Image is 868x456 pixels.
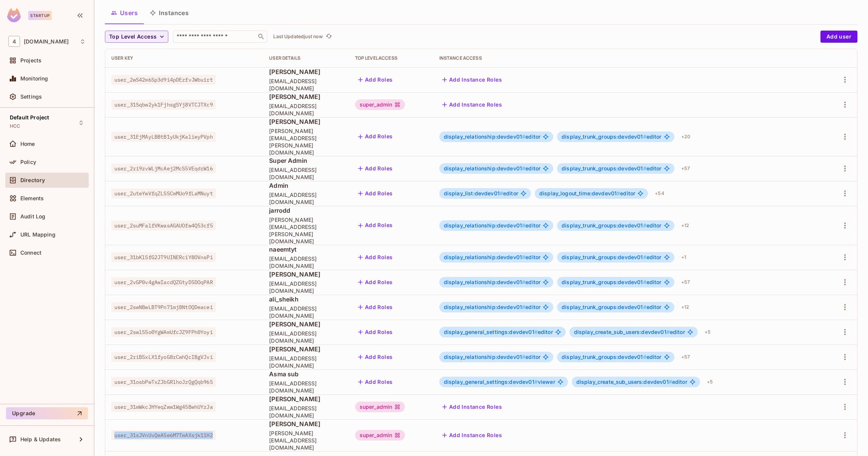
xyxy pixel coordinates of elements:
[444,190,518,196] span: editor
[522,133,525,140] span: #
[562,165,661,172] span: editor
[643,304,646,310] span: #
[539,190,620,196] span: display_logout_time:devdev01
[269,93,343,101] span: [PERSON_NAME]
[678,351,693,363] div: + 57
[8,36,20,47] span: 4
[269,191,343,206] span: [EMAIL_ADDRESS][DOMAIN_NAME]
[355,251,396,263] button: Add Roles
[20,141,35,147] span: Home
[444,254,526,260] span: display_relationship:devdev01
[269,405,343,419] span: [EMAIL_ADDRESS][DOMAIN_NAME]
[269,380,343,394] span: [EMAIL_ADDRESS][DOMAIN_NAME]
[562,165,646,172] span: display_trunk_groups:devdev01
[20,195,44,201] span: Elements
[562,304,646,310] span: display_trunk_groups:devdev01
[269,345,343,353] span: [PERSON_NAME]
[269,270,343,278] span: [PERSON_NAME]
[111,75,216,85] span: user_2wS42m6Sp3d9i4pDEzfvJWbuirt
[643,254,646,260] span: #
[269,245,343,254] span: naeemtyt
[444,329,553,335] span: editor
[24,39,69,45] span: Workspace: 46labs.com
[269,255,343,269] span: [EMAIL_ADDRESS][DOMAIN_NAME]
[439,99,505,111] button: Add Instance Roles
[269,330,343,344] span: [EMAIL_ADDRESS][DOMAIN_NAME]
[111,352,216,362] span: user_2riBSxLX1fyoG8rCwhQcIBgVJvi
[10,123,20,129] span: HCC
[269,295,343,303] span: ali_sheikh
[678,251,689,263] div: + 1
[273,34,323,40] p: Last Updated just now
[439,74,505,86] button: Add Instance Roles
[574,329,670,335] span: display_create_sub_users:devdev01
[355,276,396,288] button: Add Roles
[20,159,36,165] span: Policy
[444,304,540,310] span: editor
[269,216,343,245] span: [PERSON_NAME][EMAIL_ADDRESS][PERSON_NAME][DOMAIN_NAME]
[20,250,42,256] span: Connect
[562,222,646,229] span: display_trunk_groups:devdev01
[20,57,42,63] span: Projects
[323,32,333,41] span: Click to refresh data
[20,213,45,219] span: Audit Log
[444,222,526,229] span: display_relationship:devdev01
[269,305,343,319] span: [EMAIL_ADDRESS][DOMAIN_NAME]
[444,279,526,285] span: display_relationship:devdev01
[105,31,168,43] button: Top Level Access
[539,190,635,196] span: editor
[439,401,505,413] button: Add Instance Roles
[522,279,525,285] span: #
[269,68,343,76] span: [PERSON_NAME]
[111,302,216,312] span: user_2swNBwLBT9Pn71mj8NtOQDeacei
[269,320,343,328] span: [PERSON_NAME]
[269,206,343,215] span: jarrodd
[562,354,646,360] span: display_trunk_groups:devdev01
[643,165,646,172] span: #
[702,326,714,338] div: + 5
[111,164,216,173] span: user_2ri9zvWLjMcAej2McS5VEqdrW16
[444,134,540,140] span: editor
[355,351,396,363] button: Add Roles
[562,304,661,310] span: editor
[562,254,646,260] span: display_trunk_groups:devdev01
[20,232,55,238] span: URL Mapping
[355,402,405,412] div: super_admin
[355,326,396,338] button: Add Roles
[20,94,42,100] span: Settings
[324,32,333,41] button: refresh
[444,254,540,260] span: editor
[20,76,48,82] span: Monitoring
[111,327,216,337] span: user_2swlS5o0YgWAmUfcJZ9FPh0Yoyi
[111,377,216,387] span: user_31osbPwTxZJbGRlhoJzQgQqb965
[678,131,693,143] div: + 20
[105,3,144,22] button: Users
[643,354,646,360] span: #
[111,402,216,412] span: user_31mWkcJHYeqZww1Wg45BwhUYzJa
[144,3,195,22] button: Instances
[562,223,661,229] span: editor
[534,379,538,385] span: #
[20,436,61,442] span: Help & Updates
[111,221,216,230] span: user_2suMFalfVKwasAGAUOfw4Q53cf5
[111,132,216,142] span: user_31EjMAyLBBtB1yUkjKalieyPVph
[444,279,540,285] span: editor
[562,279,646,285] span: display_trunk_groups:devdev01
[678,301,692,313] div: + 12
[444,223,540,229] span: editor
[269,355,343,369] span: [EMAIL_ADDRESS][DOMAIN_NAME]
[669,379,672,385] span: #
[444,165,526,172] span: display_relationship:devdev01
[7,8,21,22] img: SReyMgAAAABJRU5ErkJggg==
[444,329,538,335] span: display_general_settings:devdev01
[643,222,646,229] span: #
[704,376,716,388] div: + 5
[562,254,661,260] span: editor
[355,162,396,175] button: Add Roles
[617,190,620,196] span: #
[444,165,540,172] span: editor
[269,420,343,428] span: [PERSON_NAME]
[439,429,505,441] button: Add Instance Roles
[6,407,88,419] button: Upgrade
[269,77,343,92] span: [EMAIL_ADDRESS][DOMAIN_NAME]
